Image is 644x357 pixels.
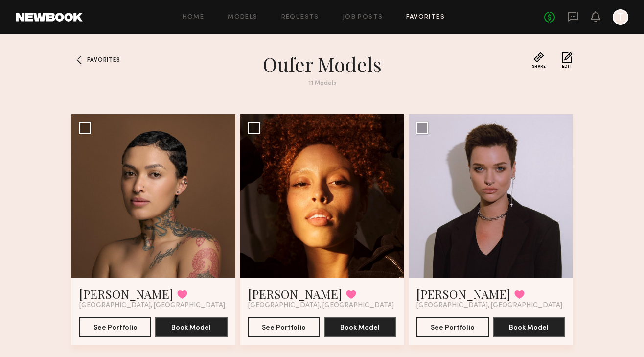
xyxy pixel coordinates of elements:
a: Home [183,14,205,21]
button: Edit [562,52,573,69]
span: [GEOGRAPHIC_DATA], [GEOGRAPHIC_DATA] [79,302,225,309]
button: See Portfolio [79,317,151,337]
span: Share [532,65,546,69]
button: See Portfolio [416,317,488,337]
a: Book Model [324,323,396,331]
a: Favorites [71,52,87,68]
div: 11 Models [146,80,498,87]
span: Favorites [87,57,120,63]
span: [GEOGRAPHIC_DATA], [GEOGRAPHIC_DATA] [416,302,562,309]
a: [PERSON_NAME] [79,286,173,302]
button: Share [532,52,546,69]
h1: Oufer Models [146,52,498,76]
a: Job Posts [343,14,383,21]
span: Edit [562,65,573,69]
button: See Portfolio [248,317,320,337]
a: [PERSON_NAME] [416,286,510,302]
button: Book Model [493,317,565,337]
a: Book Model [493,323,565,331]
a: [PERSON_NAME] [248,286,342,302]
button: Book Model [324,317,396,337]
a: Favorites [406,14,445,21]
span: [GEOGRAPHIC_DATA], [GEOGRAPHIC_DATA] [248,302,394,309]
button: Book Model [155,317,227,337]
a: Models [228,14,257,21]
a: Requests [281,14,319,21]
a: T [613,9,628,25]
a: Book Model [155,323,227,331]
